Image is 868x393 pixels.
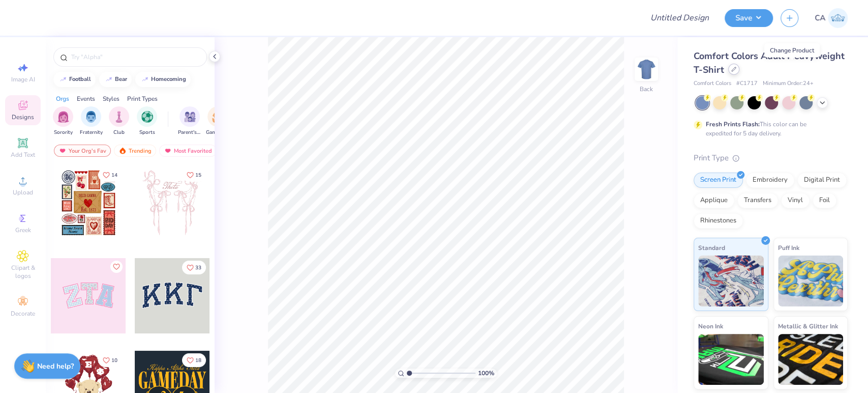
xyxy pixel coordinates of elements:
[110,261,123,273] button: Like
[99,72,132,87] button: bear
[141,111,153,123] img: Sports Image
[164,147,172,154] img: most_fav.gif
[105,76,113,82] img: trend_line.gif
[706,120,831,138] div: This color can be expedited for 5 day delivery.
[182,168,206,182] button: Like
[80,106,103,136] button: filter button
[69,76,91,82] div: football
[53,106,73,136] div: filter for Sorority
[636,59,656,79] img: Back
[109,106,129,136] div: filter for Club
[114,145,156,157] div: Trending
[746,173,794,188] div: Embroidery
[478,369,494,378] span: 100 %
[781,193,810,208] div: Vinyl
[56,94,69,103] div: Orgs
[725,9,773,27] button: Save
[11,310,35,318] span: Decorate
[77,94,95,103] div: Events
[159,145,217,157] div: Most Favorited
[139,129,155,136] span: Sports
[54,145,111,157] div: Your Org's Fav
[53,72,96,87] button: football
[815,12,825,24] span: CA
[37,361,74,371] strong: Need help?
[828,8,848,28] img: Chollene Anne Aranda
[178,106,201,136] button: filter button
[53,106,73,136] button: filter button
[706,120,760,128] strong: Fresh Prints Flash:
[182,353,206,367] button: Like
[109,106,129,136] button: filter button
[113,111,125,123] img: Club Image
[206,106,229,136] button: filter button
[206,129,229,136] span: Game Day
[764,43,820,58] div: Change Product
[98,353,122,367] button: Like
[127,94,158,103] div: Print Types
[178,106,201,136] div: filter for Parent's Weekend
[151,76,186,82] div: homecoming
[11,151,35,159] span: Add Text
[797,173,847,188] div: Digital Print
[778,256,844,306] img: Puff Ink
[57,111,69,123] img: Sorority Image
[694,193,734,208] div: Applique
[642,8,717,28] input: Untitled Design
[137,106,157,136] button: filter button
[111,173,117,178] span: 14
[70,52,200,62] input: Try "Alpha"
[212,111,224,123] img: Game Day Image
[195,173,201,178] span: 15
[12,113,34,121] span: Designs
[698,334,764,385] img: Neon Ink
[5,264,41,280] span: Clipart & logos
[195,358,201,363] span: 18
[184,111,196,123] img: Parent's Weekend Image
[813,193,836,208] div: Foil
[694,50,845,76] span: Comfort Colors Adult Heavyweight T-Shirt
[694,79,731,88] span: Comfort Colors
[137,106,157,136] div: filter for Sports
[640,85,653,94] div: Back
[763,79,814,88] span: Minimum Order: 24 +
[141,76,149,82] img: trend_line.gif
[178,129,201,136] span: Parent's Weekend
[80,106,103,136] div: filter for Fraternity
[98,168,122,182] button: Like
[13,188,33,196] span: Upload
[103,94,119,103] div: Styles
[113,129,125,136] span: Club
[694,152,848,164] div: Print Type
[206,106,229,136] div: filter for Game Day
[59,76,67,82] img: trend_line.gif
[694,213,743,229] div: Rhinestones
[694,173,743,188] div: Screen Print
[778,321,838,331] span: Metallic & Glitter Ink
[111,358,117,363] span: 10
[698,321,723,331] span: Neon Ink
[778,242,799,253] span: Puff Ink
[736,79,758,88] span: # C1717
[182,261,206,274] button: Like
[15,226,31,234] span: Greek
[698,242,725,253] span: Standard
[58,147,67,154] img: most_fav.gif
[85,111,97,123] img: Fraternity Image
[80,129,103,136] span: Fraternity
[195,265,201,270] span: 33
[815,8,848,28] a: CA
[698,256,764,306] img: Standard
[11,75,35,83] span: Image AI
[54,129,73,136] span: Sorority
[737,193,778,208] div: Transfers
[118,147,127,154] img: trending.gif
[115,76,127,82] div: bear
[135,72,191,87] button: homecoming
[778,334,844,385] img: Metallic & Glitter Ink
